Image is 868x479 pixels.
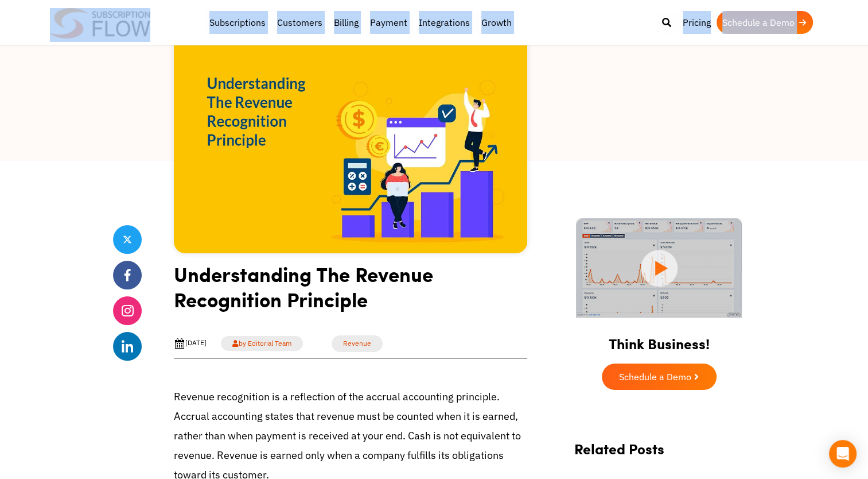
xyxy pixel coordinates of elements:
img: Revenue Recognition Principle [174,17,527,253]
a: Subscriptions [204,11,271,34]
div: [DATE] [174,338,207,349]
h2: Related Posts [574,441,744,469]
h1: Understanding The Revenue Recognition Principle [174,261,527,320]
a: Integrations [413,11,476,34]
img: intro video [576,218,742,318]
img: Subscriptionflow [50,8,150,38]
a: Schedule a Demo [717,11,813,34]
span: Schedule a Demo [619,372,691,381]
a: Customers [271,11,328,34]
a: Schedule a Demo [602,364,717,390]
a: Growth [476,11,517,34]
a: Pricing [677,11,717,34]
a: Billing [328,11,364,34]
a: Revenue [332,335,383,352]
h2: Think Business! [563,321,756,358]
div: Open Intercom Messenger [829,440,857,468]
a: Payment [364,11,413,34]
a: by Editorial Team [221,336,303,351]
